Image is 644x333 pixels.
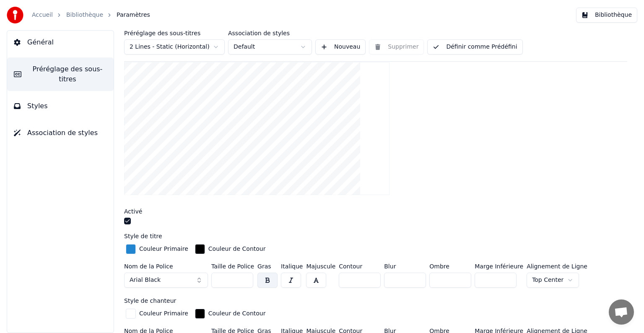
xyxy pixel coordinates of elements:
nav: breadcrumb [32,11,150,19]
label: Nom de la Police [124,263,208,269]
button: Association de styles [7,121,114,145]
span: Styles [27,101,48,111]
button: Styles [7,94,114,118]
span: Général [27,37,54,47]
button: Couleur de Contour [193,307,267,320]
button: Définir comme Prédéfini [427,39,522,55]
label: Style de chanteur [124,298,176,304]
label: Activé [124,208,142,214]
button: Général [7,31,114,54]
label: Blur [384,263,426,269]
label: Style de titre [124,233,162,239]
button: Couleur de Contour [193,242,267,256]
span: Arial Black [130,276,161,284]
img: youka [7,7,23,23]
div: Couleur de Contour [208,310,266,318]
a: Accueil [32,11,53,19]
label: Ombre [429,263,471,269]
label: Marge Inférieure [475,263,523,269]
div: Couleur Primaire [139,310,188,318]
span: Paramètres [117,11,150,19]
label: Taille de Police [211,263,254,269]
button: Couleur Primaire [124,307,190,320]
span: Préréglage des sous-titres [28,64,107,84]
button: Nouveau [315,39,366,55]
div: Couleur Primaire [139,245,188,253]
button: Préréglage des sous-titres [7,57,114,91]
div: Couleur de Contour [208,245,266,253]
span: Association de styles [27,128,98,138]
label: Contour [339,263,381,269]
label: Alignement de Ligne [527,263,587,269]
button: Bibliothèque [576,8,637,23]
label: Association de styles [228,30,312,36]
a: Bibliothèque [66,11,103,19]
label: Italique [281,263,303,269]
label: Préréglage des sous-titres [124,30,225,36]
button: Couleur Primaire [124,242,190,256]
label: Majuscule [306,263,335,269]
label: Gras [257,263,278,269]
div: Ouvrir le chat [609,299,634,325]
